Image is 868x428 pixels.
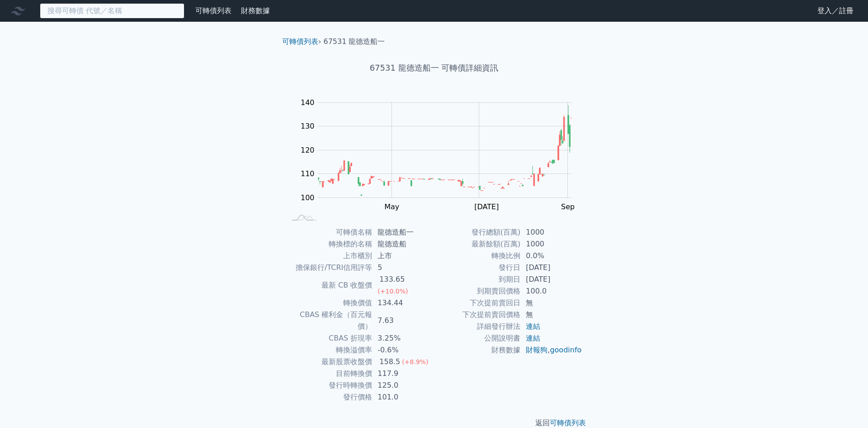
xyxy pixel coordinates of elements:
[286,332,372,344] td: CBAS 折現率
[286,238,372,250] td: 轉換標的名稱
[286,380,372,391] td: 發行時轉換價
[550,346,581,354] a: goodinfo
[526,334,540,342] a: 連結
[372,309,434,332] td: 7.63
[286,226,372,238] td: 可轉債名稱
[372,391,434,403] td: 101.0
[384,202,399,211] tspan: May
[520,250,582,262] td: 0.0%
[520,226,582,238] td: 1000
[372,297,434,309] td: 134.44
[550,418,586,427] a: 可轉債列表
[434,297,520,309] td: 下次提前賣回日
[372,380,434,391] td: 125.0
[286,391,372,403] td: 發行價格
[377,274,406,285] div: 133.65
[372,344,434,356] td: -0.6%
[372,262,434,274] td: 5
[823,385,868,428] iframe: Chat Widget
[520,297,582,309] td: 無
[520,344,582,356] td: ,
[520,238,582,250] td: 1000
[434,262,520,274] td: 發行日
[301,193,315,202] tspan: 100
[286,344,372,356] td: 轉換溢價率
[372,250,434,262] td: 上市
[282,37,318,46] a: 可轉債列表
[286,274,372,297] td: 最新 CB 收盤價
[402,358,428,365] span: (+8.9%)
[324,36,385,47] li: 67531 龍德造船一
[286,297,372,309] td: 轉換價值
[474,202,499,211] tspan: [DATE]
[286,356,372,368] td: 最新股票收盤價
[434,274,520,285] td: 到期日
[301,169,315,178] tspan: 110
[195,6,231,15] a: 可轉債列表
[377,288,408,295] span: (+10.0%)
[372,332,434,344] td: 3.25%
[520,309,582,321] td: 無
[286,262,372,274] td: 擔保銀行/TCRI信用評等
[372,368,434,380] td: 117.9
[434,250,520,262] td: 轉換比例
[372,238,434,250] td: 龍德造船
[434,344,520,356] td: 財務數據
[241,6,270,15] a: 財務數據
[434,238,520,250] td: 最新餘額(百萬)
[301,98,315,107] tspan: 140
[275,62,593,74] h1: 67531 龍德造船一 可轉債詳細資訊
[434,321,520,332] td: 詳細發行辦法
[810,4,861,18] a: 登入／註冊
[286,250,372,262] td: 上市櫃別
[434,226,520,238] td: 發行總額(百萬)
[520,262,582,274] td: [DATE]
[434,285,520,297] td: 到期賣回價格
[286,309,372,332] td: CBAS 權利金（百元報價）
[823,385,868,428] div: 聊天小工具
[377,356,402,368] div: 158.5
[520,274,582,285] td: [DATE]
[296,98,585,211] g: Chart
[40,3,184,19] input: 搜尋可轉債 代號／名稱
[301,146,315,154] tspan: 120
[286,368,372,380] td: 目前轉換價
[372,226,434,238] td: 龍德造船一
[434,332,520,344] td: 公開說明書
[526,322,540,331] a: 連結
[434,309,520,321] td: 下次提前賣回價格
[282,36,321,47] li: ›
[301,122,315,130] tspan: 130
[520,285,582,297] td: 100.0
[561,202,575,211] tspan: Sep
[526,346,547,354] a: 財報狗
